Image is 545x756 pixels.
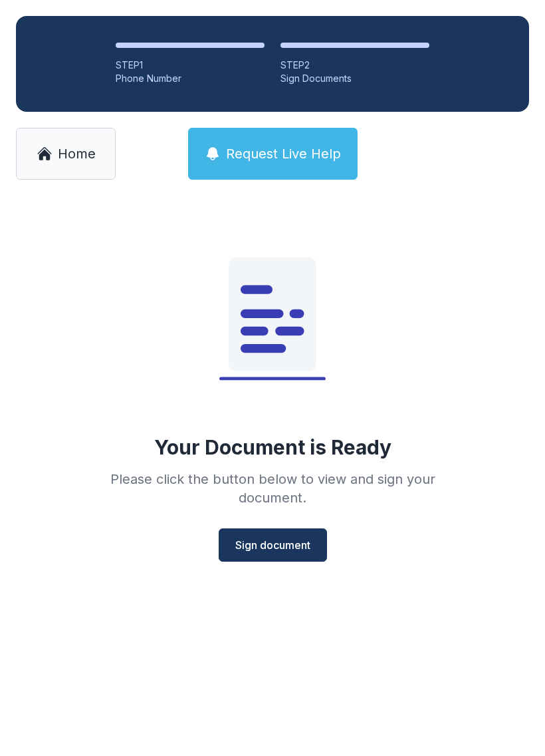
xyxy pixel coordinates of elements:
[81,470,464,507] div: Please click the button below to view and sign your document.
[280,59,429,72] div: STEP 2
[58,144,96,163] span: Home
[235,537,310,553] span: Sign document
[226,144,341,163] span: Request Live Help
[154,435,391,459] div: Your Document is Ready
[280,72,429,85] div: Sign Documents
[116,59,265,72] div: STEP 1
[116,72,265,85] div: Phone Number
